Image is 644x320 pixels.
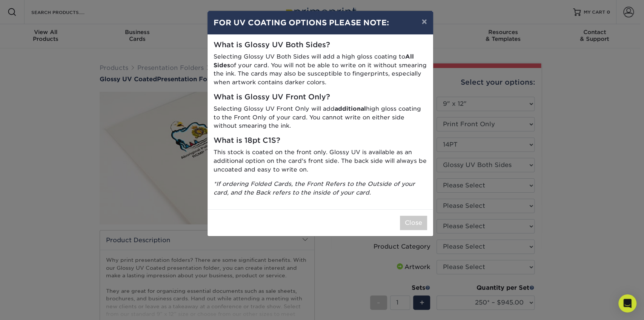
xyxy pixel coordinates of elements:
button: × [415,11,433,32]
p: This stock is coated on the front only. Glossy UV is available as an additional option on the car... [214,148,427,174]
h5: What is Glossy UV Front Only? [214,93,427,102]
h5: What is 18pt C1S? [214,136,427,145]
strong: additional [335,105,366,112]
i: *If ordering Folded Cards, the Front Refers to the Outside of your card, and the Back refers to t... [214,180,415,196]
h4: FOR UV COATING OPTIONS PLEASE NOTE: [214,17,427,28]
button: Close [400,216,427,230]
div: Open Intercom Messenger [618,294,636,312]
p: Selecting Glossy UV Front Only will add high gloss coating to the Front Only of your card. You ca... [214,105,427,130]
strong: All Sides [214,53,414,69]
h5: What is Glossy UV Both Sides? [214,41,427,49]
p: Selecting Glossy UV Both Sides will add a high gloss coating to of your card. You will not be abl... [214,53,427,87]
